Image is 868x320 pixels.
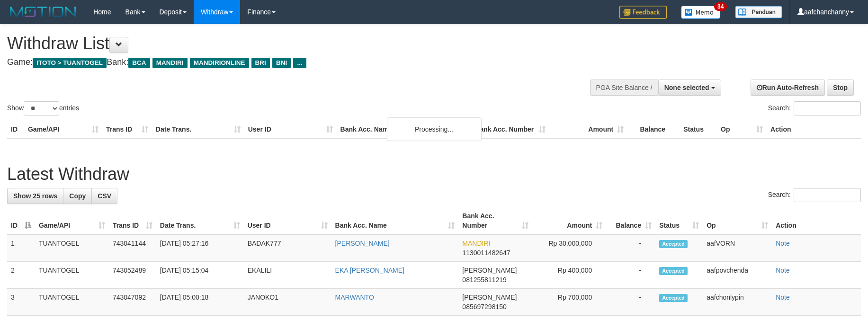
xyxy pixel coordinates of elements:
[462,240,490,247] span: MANDIRI
[35,262,109,289] td: TUANTOGEL
[772,207,861,234] th: Action
[659,294,688,302] span: Accepted
[776,293,790,301] a: Note
[63,188,92,204] a: Copy
[7,58,569,67] h4: Game: Bank:
[794,188,861,202] input: Search:
[152,121,244,138] th: Date Trans.
[190,58,249,68] span: MANDIRIONLINE
[606,262,655,289] td: -
[627,121,680,138] th: Balance
[152,58,188,68] span: MANDIRI
[590,80,658,96] div: PGA Site Balance /
[24,121,102,138] th: Game/API
[7,165,861,184] h1: Latest Withdraw
[98,192,111,200] span: CSV
[659,240,688,248] span: Accepted
[251,58,270,68] span: BRI
[156,289,244,316] td: [DATE] 05:00:18
[109,234,156,262] td: 743041144
[244,234,331,262] td: BADAK777
[272,58,291,68] span: BNI
[109,262,156,289] td: 743052489
[606,289,655,316] td: -
[703,262,772,289] td: aafpovchenda
[462,303,506,311] span: Copy 085697298150 to clipboard
[776,240,790,247] a: Note
[703,289,772,316] td: aafchonlypin
[7,121,24,138] th: ID
[532,207,606,234] th: Amount: activate to sort column ascending
[619,6,667,19] img: Feedback.jpg
[387,117,482,141] div: Processing...
[244,262,331,289] td: EKALILI
[244,207,331,234] th: User ID: activate to sort column ascending
[681,6,721,19] img: Button%20Memo.svg
[7,262,35,289] td: 2
[827,80,854,96] a: Stop
[462,267,517,274] span: [PERSON_NAME]
[7,34,569,53] h1: Withdraw List
[471,121,549,138] th: Bank Acc. Number
[91,188,117,204] a: CSV
[337,121,472,138] th: Bank Acc. Name
[462,249,510,257] span: Copy 1130011482647 to clipboard
[664,84,709,91] span: None selected
[606,234,655,262] td: -
[13,192,57,200] span: Show 25 rows
[109,289,156,316] td: 743047092
[767,121,861,138] th: Action
[655,207,703,234] th: Status: activate to sort column ascending
[35,207,109,234] th: Game/API: activate to sort column ascending
[462,293,517,301] span: [PERSON_NAME]
[35,289,109,316] td: TUANTOGEL
[680,121,717,138] th: Status
[156,262,244,289] td: [DATE] 05:15:04
[331,207,459,234] th: Bank Acc. Name: activate to sort column ascending
[7,234,35,262] td: 1
[703,234,772,262] td: aafVORN
[109,207,156,234] th: Trans ID: activate to sort column ascending
[7,188,63,204] a: Show 25 rows
[156,234,244,262] td: [DATE] 05:27:16
[7,207,35,234] th: ID: activate to sort column descending
[293,58,306,68] span: ...
[751,80,825,96] a: Run Auto-Refresh
[794,101,861,116] input: Search:
[128,58,150,68] span: BCA
[703,207,772,234] th: Op: activate to sort column ascending
[532,234,606,262] td: Rp 30,000,000
[606,207,655,234] th: Balance: activate to sort column ascending
[714,2,727,11] span: 34
[35,234,109,262] td: TUANTOGEL
[458,207,532,234] th: Bank Acc. Number: activate to sort column ascending
[33,58,107,68] span: ITOTO > TUANTOGEL
[768,188,861,202] label: Search:
[24,101,59,116] select: Showentries
[335,240,390,247] a: [PERSON_NAME]
[532,262,606,289] td: Rp 400,000
[7,5,79,19] img: MOTION_logo.png
[532,289,606,316] td: Rp 700,000
[462,276,506,284] span: Copy 081255811219 to clipboard
[335,293,374,301] a: MARWANTO
[156,207,244,234] th: Date Trans.: activate to sort column ascending
[244,289,331,316] td: JANOKO1
[549,121,627,138] th: Amount
[335,267,404,274] a: EKA [PERSON_NAME]
[659,267,688,275] span: Accepted
[7,289,35,316] td: 3
[735,6,782,18] img: panduan.png
[658,80,721,96] button: None selected
[69,192,86,200] span: Copy
[776,267,790,274] a: Note
[102,121,152,138] th: Trans ID
[768,101,861,116] label: Search:
[717,121,767,138] th: Op
[244,121,337,138] th: User ID
[7,101,79,116] label: Show entries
